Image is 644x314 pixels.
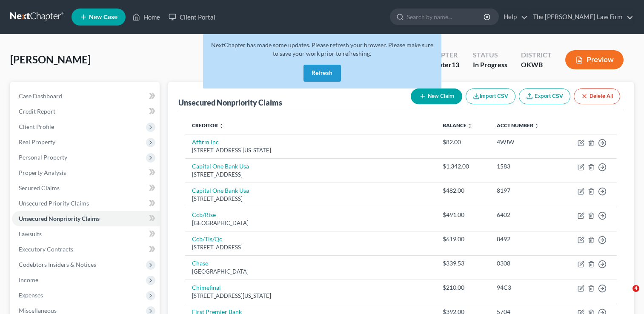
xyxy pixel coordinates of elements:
a: Capital One Bank Usa [192,187,249,194]
a: Ccb/Rise [192,211,216,218]
button: Import CSV [466,88,515,104]
a: Property Analysis [12,165,160,180]
div: $1,342.00 [443,162,483,171]
span: Miscellaneous [19,307,57,314]
a: Secured Claims [12,180,160,196]
span: 4 [633,285,639,292]
div: Chapter [426,60,459,70]
a: Export CSV [519,88,570,104]
span: 13 [452,60,459,69]
a: Unsecured Priority Claims [12,196,160,211]
div: $482.00 [443,186,483,195]
div: [STREET_ADDRESS][US_STATE] [192,146,429,154]
iframe: Intercom live chat [615,285,635,305]
div: OKWB [521,60,552,70]
i: unfold_more [219,123,224,128]
div: [GEOGRAPHIC_DATA] [192,268,429,276]
button: New Claim [411,88,462,104]
div: [STREET_ADDRESS] [192,171,429,179]
div: 94C3 [497,283,553,292]
div: 6402 [497,211,553,219]
div: District [521,50,552,60]
div: 1583 [497,162,553,171]
span: Secured Claims [19,184,60,191]
a: Capital One Bank Usa [192,163,249,170]
button: Refresh [303,65,341,82]
span: Codebtors Insiders & Notices [19,261,96,268]
span: New Case [89,14,117,20]
div: 8492 [497,235,553,243]
a: The [PERSON_NAME] Law Firm [529,9,633,25]
span: NextChapter has made some updates. Please refresh your browser. Please make sure to save your wor... [211,41,433,57]
i: unfold_more [467,123,472,128]
div: [GEOGRAPHIC_DATA] [192,219,429,227]
a: Credit Report [12,104,160,119]
a: Unsecured Nonpriority Claims [12,211,160,226]
div: $82.00 [443,138,483,146]
span: Personal Property [19,154,67,161]
div: In Progress [473,60,507,70]
span: Property Analysis [19,169,66,176]
button: Delete All [574,88,620,104]
span: Unsecured Nonpriority Claims [19,215,100,222]
div: Unsecured Nonpriority Claims [178,97,282,108]
div: [STREET_ADDRESS][US_STATE] [192,292,429,300]
div: 4WJW [497,138,553,146]
span: Credit Report [19,108,55,115]
div: [STREET_ADDRESS] [192,195,429,203]
span: Client Profile [19,123,54,130]
div: 8197 [497,186,553,195]
span: [PERSON_NAME] [10,53,91,66]
a: Chimefinal [192,284,221,291]
span: Real Property [19,138,55,146]
a: Case Dashboard [12,88,160,104]
a: Home [128,9,164,25]
a: Creditor unfold_more [192,122,224,128]
span: Lawsuits [19,230,42,237]
a: Lawsuits [12,226,160,242]
span: Unsecured Priority Claims [19,200,89,207]
a: Help [499,9,528,25]
a: Acct Number unfold_more [497,122,539,128]
a: Executory Contracts [12,242,160,257]
span: Case Dashboard [19,92,62,100]
div: [STREET_ADDRESS] [192,243,429,251]
a: Client Portal [164,9,220,25]
a: Balance unfold_more [443,122,472,128]
div: $491.00 [443,211,483,219]
span: Income [19,276,38,283]
span: Expenses [19,291,43,299]
div: Status [473,50,507,60]
a: Ccb/Tls/Qc [192,235,222,243]
div: Chapter [426,50,459,60]
a: Affirm Inc [192,138,219,146]
span: Executory Contracts [19,245,73,253]
a: Chase [192,260,208,267]
button: Preview [565,50,624,69]
input: Search by name... [407,9,485,25]
div: $619.00 [443,235,483,243]
div: 0308 [497,259,553,268]
div: $339.53 [443,259,483,268]
i: unfold_more [534,123,539,128]
div: $210.00 [443,283,483,292]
